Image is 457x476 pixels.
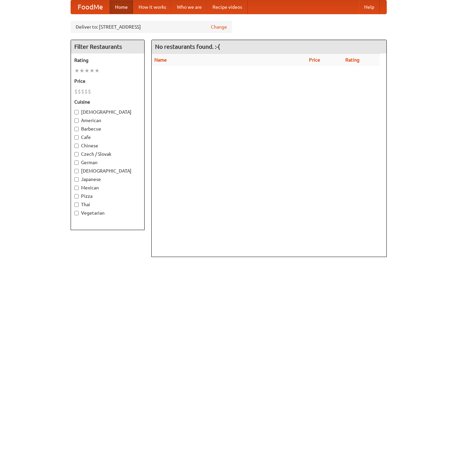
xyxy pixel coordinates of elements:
[74,152,79,156] input: Czech / Slovak
[345,57,359,63] a: Rating
[94,67,100,74] li: ★
[74,57,141,64] h5: Rating
[74,151,141,157] label: Czech / Slovak
[74,78,141,84] h5: Price
[74,109,141,115] label: [DEMOGRAPHIC_DATA]
[81,88,84,95] li: $
[74,160,79,165] input: German
[78,88,81,95] li: $
[74,135,79,140] input: Cafe
[74,184,141,191] label: Mexican
[154,57,167,63] a: Name
[155,43,220,50] ng-pluralize: No restaurants found. :-(
[71,0,110,14] a: FoodMe
[74,169,79,173] input: [DEMOGRAPHIC_DATA]
[74,67,79,74] li: ★
[74,211,79,215] input: Vegetarian
[74,125,141,132] label: Barbecue
[74,159,141,166] label: German
[84,88,88,95] li: $
[74,210,141,216] label: Vegetarian
[74,168,141,174] label: [DEMOGRAPHIC_DATA]
[71,40,144,53] h4: Filter Restaurants
[359,0,380,14] a: Help
[74,117,141,124] label: American
[74,134,141,141] label: Cafe
[74,127,79,131] input: Barbecue
[74,110,79,114] input: [DEMOGRAPHIC_DATA]
[74,88,78,95] li: $
[74,176,141,183] label: Japanese
[74,193,141,199] label: Pizza
[74,186,79,190] input: Mexican
[207,0,247,14] a: Recipe videos
[71,21,232,33] div: Deliver to: [STREET_ADDRESS]
[211,24,227,30] a: Change
[74,118,79,123] input: American
[79,67,84,74] li: ★
[74,144,79,148] input: Chinese
[74,99,141,105] h5: Cuisine
[133,0,172,14] a: How it works
[172,0,207,14] a: Who we are
[74,142,141,149] label: Chinese
[74,194,79,198] input: Pizza
[309,57,320,63] a: Price
[88,88,91,95] li: $
[74,203,79,207] input: Thai
[89,67,94,74] li: ★
[110,0,133,14] a: Home
[74,177,79,182] input: Japanese
[84,67,89,74] li: ★
[74,201,141,208] label: Thai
